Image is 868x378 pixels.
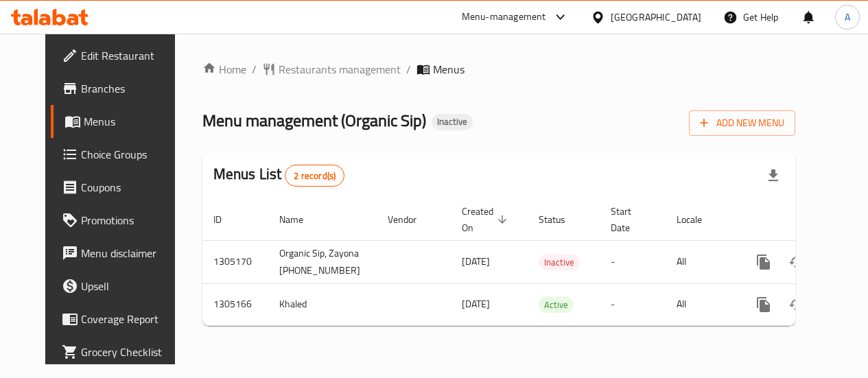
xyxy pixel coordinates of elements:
[81,212,179,228] span: Promotions
[757,159,790,192] div: Export file
[600,240,666,283] td: -
[700,115,784,132] span: Add New Menu
[51,335,190,368] a: Grocery Checklist
[539,296,574,313] div: Active
[213,164,344,187] h2: Menus List
[51,138,190,171] a: Choice Groups
[202,61,246,78] a: Home
[202,105,426,136] span: Menu management ( Organic Sip )
[406,61,411,78] li: /
[81,80,179,97] span: Branches
[677,211,720,228] span: Locale
[780,288,813,321] button: Change Status
[81,245,179,261] span: Menu disclaimer
[51,303,190,335] a: Coverage Report
[279,61,401,78] span: Restaurants management
[279,211,321,228] span: Name
[213,211,239,228] span: ID
[747,288,780,321] button: more
[262,61,401,78] a: Restaurants management
[462,252,490,270] span: [DATE]
[433,61,465,78] span: Menus
[462,9,546,25] div: Menu-management
[51,171,190,204] a: Coupons
[780,246,813,279] button: Change Status
[268,283,377,325] td: Khaled
[539,211,583,228] span: Status
[51,237,190,270] a: Menu disclaimer
[689,110,795,136] button: Add New Menu
[539,255,580,270] span: Inactive
[84,113,179,130] span: Menus
[51,270,190,303] a: Upsell
[539,254,580,270] div: Inactive
[666,240,736,283] td: All
[252,61,257,78] li: /
[285,169,344,182] span: 2 record(s)
[81,311,179,327] span: Coverage Report
[432,114,473,130] div: Inactive
[81,47,179,64] span: Edit Restaurant
[202,61,795,78] nav: breadcrumb
[462,295,490,313] span: [DATE]
[666,283,736,325] td: All
[51,72,190,105] a: Branches
[611,203,649,236] span: Start Date
[539,297,574,313] span: Active
[202,283,268,325] td: 1305166
[600,283,666,325] td: -
[462,203,511,236] span: Created On
[81,344,179,360] span: Grocery Checklist
[81,146,179,163] span: Choice Groups
[51,105,190,138] a: Menus
[845,10,850,25] span: A
[611,10,701,25] div: [GEOGRAPHIC_DATA]
[51,39,190,72] a: Edit Restaurant
[268,240,377,283] td: Organic Sip, Zayona [PHONE_NUMBER]
[202,240,268,283] td: 1305170
[747,246,780,279] button: more
[285,165,344,187] div: Total records count
[81,278,179,294] span: Upsell
[388,211,434,228] span: Vendor
[51,204,190,237] a: Promotions
[432,116,473,128] span: Inactive
[81,179,179,196] span: Coupons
